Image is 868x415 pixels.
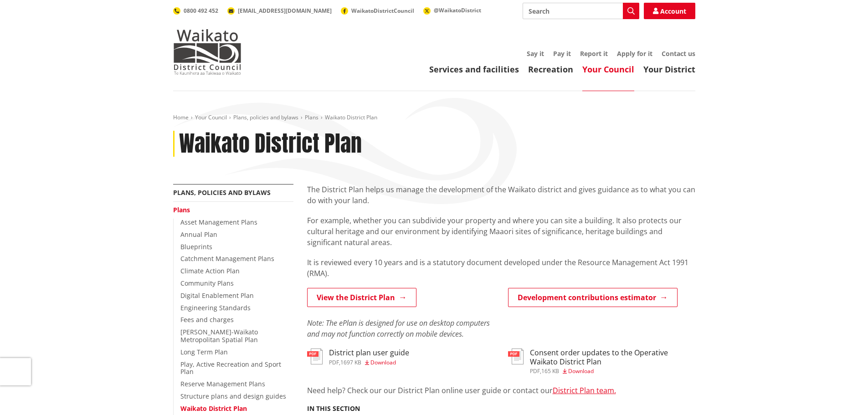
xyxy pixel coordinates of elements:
span: Download [568,367,594,375]
span: 0800 492 452 [184,7,218,15]
span: WaikatoDistrictCouncil [351,7,414,15]
a: District plan user guide pdf,1697 KB Download [307,348,409,365]
a: Your Council [582,64,634,75]
a: Community Plans [180,279,234,287]
a: Apply for it [617,49,652,58]
a: District Plan team. [553,385,616,395]
span: [EMAIL_ADDRESS][DOMAIN_NAME] [238,7,332,15]
a: 0800 492 452 [173,7,218,15]
a: Plans [305,113,318,121]
h3: District plan user guide [329,348,409,357]
span: Download [370,359,396,366]
h1: Waikato District Plan [179,131,362,157]
a: Play, Active Recreation and Sport Plan [180,360,281,376]
nav: breadcrumb [173,114,695,122]
a: Long Term Plan [180,348,228,356]
span: pdf [530,367,540,375]
a: Account [644,3,695,19]
p: For example, whether you can subdivide your property and where you can site a building. It also p... [307,215,695,248]
a: Report it [580,49,608,58]
a: Climate Action Plan [180,266,240,275]
a: Digital Enablement Plan [180,291,254,300]
span: pdf [329,359,339,366]
h5: In this section [307,405,360,413]
a: Development contributions estimator [508,288,678,307]
a: @WaikatoDistrict [423,6,481,14]
p: It is reviewed every 10 years and is a statutory document developed under the Resource Management... [307,257,695,279]
div: , [329,360,409,365]
a: Plans, policies and bylaws [233,113,298,121]
a: Contact us [662,49,695,58]
a: WaikatoDistrictCouncil [341,7,414,15]
p: Need help? Check our our District Plan online user guide or contact our [307,385,695,396]
a: Pay it [553,49,571,58]
a: Your Council [195,113,227,121]
span: 165 KB [541,367,559,375]
a: Plans, policies and bylaws [173,188,271,197]
a: [EMAIL_ADDRESS][DOMAIN_NAME] [227,7,332,15]
img: Waikato District Council - Te Kaunihera aa Takiwaa o Waikato [173,29,241,75]
a: Annual Plan [180,230,217,239]
span: Waikato District Plan [325,113,377,121]
em: Note: The ePlan is designed for use on desktop computers and may not function correctly on mobile... [307,318,490,339]
h3: Consent order updates to the Operative Waikato District Plan [530,348,695,366]
input: Search input [523,3,639,19]
a: Fees and charges [180,315,234,324]
span: @WaikatoDistrict [434,6,481,14]
a: Waikato District Plan [180,404,247,413]
a: Catchment Management Plans [180,254,274,263]
a: Plans [173,205,190,214]
a: Services and facilities [429,64,519,75]
a: View the District Plan [307,288,416,307]
a: Consent order updates to the Operative Waikato District Plan pdf,165 KB Download [508,348,695,374]
img: document-pdf.svg [307,348,323,364]
a: Your District [643,64,695,75]
a: Asset Management Plans [180,218,257,226]
a: Structure plans and design guides [180,392,286,400]
div: , [530,369,695,374]
a: Home [173,113,189,121]
a: Recreation [528,64,573,75]
span: 1697 KB [340,359,361,366]
img: document-pdf.svg [508,348,524,364]
a: Reserve Management Plans [180,379,265,388]
a: Blueprints [180,242,212,251]
a: Engineering Standards [180,303,251,312]
p: The District Plan helps us manage the development of the Waikato district and gives guidance as t... [307,184,695,206]
a: [PERSON_NAME]-Waikato Metropolitan Spatial Plan [180,328,258,344]
a: Say it [527,49,544,58]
